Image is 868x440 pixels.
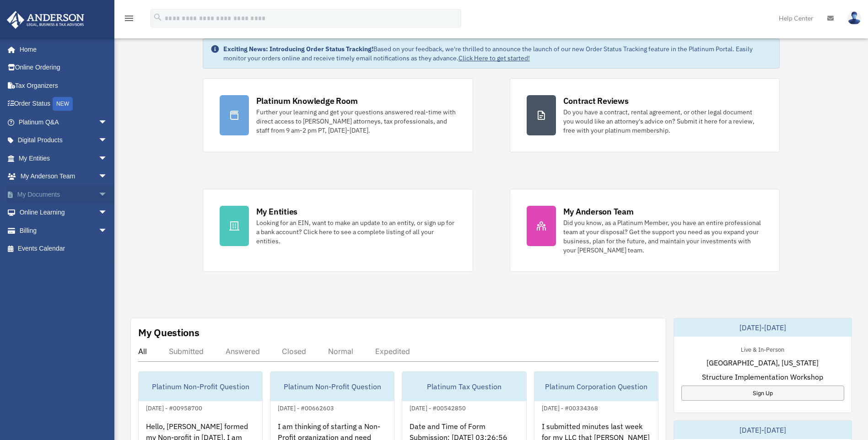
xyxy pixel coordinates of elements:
a: Platinum Q&Aarrow_drop_down [6,113,121,131]
i: menu [124,13,135,24]
div: Live & In-Person [733,344,792,354]
div: [DATE]-[DATE] [674,421,852,439]
span: arrow_drop_down [98,204,117,222]
div: [DATE] - #00958700 [139,402,210,412]
a: Home [6,40,117,59]
a: Click Here to get started! [458,54,530,62]
a: Digital Productsarrow_drop_down [6,131,121,150]
a: Tax Organizers [6,76,121,95]
div: Platinum Non-Profit Question [270,372,394,401]
a: Online Ordering [6,59,121,77]
div: Contract Reviews [563,95,629,107]
a: Contract Reviews Do you have a contract, rental agreement, or other legal document you would like... [510,78,780,152]
div: [DATE] - #00542850 [402,402,473,412]
a: My Anderson Teamarrow_drop_down [6,167,121,186]
div: Submitted [169,347,204,356]
div: Platinum Corporation Question [534,372,658,401]
div: My Questions [138,326,199,339]
a: Events Calendar [6,240,121,258]
span: arrow_drop_down [98,149,117,168]
div: [DATE] - #00334368 [534,402,605,412]
div: Expedited [375,347,410,356]
span: arrow_drop_down [98,221,117,240]
span: arrow_drop_down [98,185,117,204]
div: Further your learning and get your questions answered real-time with direct access to [PERSON_NAM... [256,107,456,135]
div: All [138,347,147,356]
span: arrow_drop_down [98,131,117,150]
img: User Pic [847,11,861,25]
div: Closed [282,347,306,356]
i: search [153,12,163,22]
a: Order StatusNEW [6,95,121,113]
div: Platinum Non-Profit Question [139,372,262,401]
span: Structure Implementation Workshop [702,371,823,382]
span: arrow_drop_down [98,113,117,132]
a: My Entities Looking for an EIN, want to make an update to an entity, or sign up for a bank accoun... [203,189,473,272]
a: Online Learningarrow_drop_down [6,204,121,222]
div: [DATE]-[DATE] [674,318,852,337]
a: Sign Up [681,386,844,401]
div: Platinum Tax Question [402,372,526,401]
div: Platinum Knowledge Room [256,95,358,107]
a: Platinum Knowledge Room Further your learning and get your questions answered real-time with dire... [203,78,473,152]
div: Looking for an EIN, want to make an update to an entity, or sign up for a bank account? Click her... [256,218,456,246]
div: Answered [226,347,260,356]
div: NEW [53,97,73,111]
a: menu [124,16,135,24]
a: My Entitiesarrow_drop_down [6,149,121,167]
span: [GEOGRAPHIC_DATA], [US_STATE] [706,357,819,368]
div: Did you know, as a Platinum Member, you have an entire professional team at your disposal? Get th... [563,218,763,255]
span: arrow_drop_down [98,167,117,186]
div: My Anderson Team [563,206,634,217]
div: My Entities [256,206,297,217]
a: My Documentsarrow_drop_down [6,185,121,204]
a: Billingarrow_drop_down [6,221,121,240]
a: My Anderson Team Did you know, as a Platinum Member, you have an entire professional team at your... [510,189,780,272]
div: Normal [328,347,353,356]
strong: Exciting News: Introducing Order Status Tracking! [223,45,373,53]
img: Anderson Advisors Platinum Portal [4,11,87,29]
div: [DATE] - #00662603 [270,402,341,412]
div: Based on your feedback, we're thrilled to announce the launch of our new Order Status Tracking fe... [223,44,772,63]
div: Do you have a contract, rental agreement, or other legal document you would like an attorney's ad... [563,107,763,135]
